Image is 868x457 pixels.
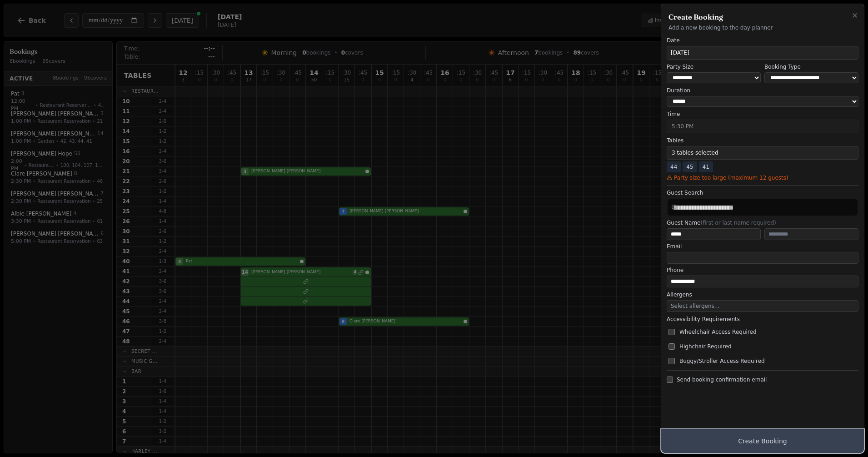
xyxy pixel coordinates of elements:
span: 45 [683,161,697,172]
label: Accessibility Requirements [667,316,858,323]
label: Allergens [667,291,858,298]
span: Wheelchair Access Required [679,328,757,336]
label: Guest Name [667,219,858,226]
span: Select allergens... [671,303,719,309]
button: Create Booking [661,429,864,453]
p: Add a new booking to the day planner [668,24,857,31]
label: Guest Search [667,189,858,196]
span: Party size too large (maximum 12 guests) [674,174,788,181]
label: Duration [667,87,858,94]
span: Send booking confirmation email [677,376,767,383]
h2: Create Booking [668,11,857,22]
label: Booking Type [764,63,858,70]
label: Phone [667,266,858,274]
button: [DATE] [667,46,858,60]
label: Date [667,37,858,44]
input: Buggy/Stroller Access Required [668,358,675,364]
span: Highchair Required [679,343,732,350]
label: Time [667,110,858,118]
button: 5:30 PM [667,120,858,133]
input: Send booking confirmation email [667,377,673,383]
label: Tables [667,137,858,144]
span: Buggy/Stroller Access Required [679,357,765,365]
input: Highchair Required [668,343,675,350]
span: 41 [699,161,713,172]
button: Select allergens... [667,300,858,312]
input: Wheelchair Access Required [668,329,675,335]
span: 44 [667,161,681,172]
button: 3 tables selected [667,146,858,160]
label: Email [667,243,858,250]
label: Party Size [667,63,761,70]
span: (first or last name required) [700,220,776,226]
